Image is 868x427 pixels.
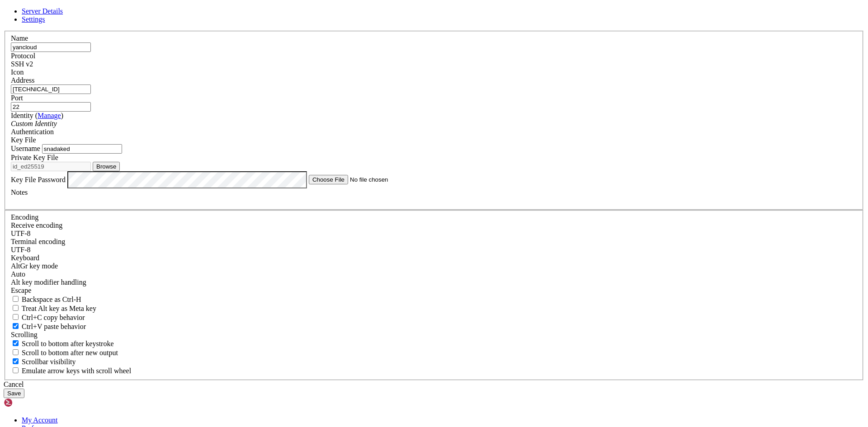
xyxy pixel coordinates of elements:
label: Address [11,76,34,84]
label: Port [11,94,23,102]
label: Scrolling [11,331,38,338]
button: Save [4,389,24,398]
span: Escape [11,286,31,294]
div: Cancel [4,380,864,389]
div: UTF-8 [11,246,857,254]
div: SSH v2 [11,60,857,68]
input: Ctrl+C copy behavior [13,314,19,320]
img: Shellngn [4,398,56,407]
input: Ctrl+V paste behavior [13,323,19,329]
label: If true, the backspace should send BS ('\x08', aka ^H). Otherwise the backspace key should send '... [11,296,81,303]
input: Scroll to bottom after new output [13,349,19,355]
a: My Account [22,416,58,424]
span: Backspace as Ctrl-H [22,296,81,303]
label: Key File Password [11,175,66,183]
label: Private Key File [11,154,58,161]
label: Scroll to bottom after new output. [11,349,118,357]
span: ( ) [35,112,63,119]
label: Icon [11,68,24,76]
span: UTF-8 [11,230,31,237]
button: Browse [93,162,120,171]
i: Custom Identity [11,120,57,127]
span: Scroll to bottom after keystroke [22,340,114,347]
label: Name [11,34,28,42]
label: Set the expected encoding for data received from the host. If the encodings do not match, visual ... [11,262,58,270]
label: Identity [11,112,63,119]
input: Scrollbar visibility [13,358,19,364]
label: Keyboard [11,254,39,262]
label: Notes [11,188,28,196]
label: Username [11,145,40,152]
label: Ctrl+V pastes if true, sends ^V to host if false. Ctrl+Shift+V sends ^V to host if true, pastes i... [11,323,86,330]
span: Treat Alt key as Meta key [22,305,96,312]
span: Ctrl+V paste behavior [22,323,86,330]
label: Controls how the Alt key is handled. Escape: Send an ESC prefix. 8-Bit: Add 128 to the typed char... [11,278,86,286]
span: Scrollbar visibility [22,358,76,366]
span: Scroll to bottom after new output [22,349,118,357]
span: Key File [11,136,36,144]
label: Encoding [11,213,38,221]
label: Protocol [11,52,35,60]
span: SSH v2 [11,60,33,68]
div: UTF-8 [11,230,857,238]
label: Ctrl-C copies if true, send ^C to host if false. Ctrl-Shift-C sends ^C to host if true, copies if... [11,314,85,321]
input: Server Name [11,42,91,52]
label: Whether the Alt key acts as a Meta key or as a distinct Alt key. [11,305,96,312]
span: Auto [11,270,25,278]
span: Emulate arrow keys with scroll wheel [22,367,131,375]
label: Authentication [11,128,54,136]
input: Port Number [11,102,91,112]
label: The default terminal encoding. ISO-2022 enables character map translations (like graphics maps). ... [11,238,65,245]
div: Custom Identity [11,120,857,128]
label: Set the expected encoding for data received from the host. If the encodings do not match, visual ... [11,221,62,229]
span: Ctrl+C copy behavior [22,314,85,321]
input: Backspace as Ctrl-H [13,296,19,302]
input: Emulate arrow keys with scroll wheel [13,367,19,373]
div: Escape [11,286,857,295]
input: Host Name or IP [11,84,91,94]
a: Server Details [22,7,63,15]
div: Auto [11,270,857,278]
input: Login Username [42,144,122,154]
label: When using the alternative screen buffer, and DECCKM (Application Cursor Keys) is active, mouse w... [11,367,131,375]
input: Scroll to bottom after keystroke [13,340,19,346]
div: Key File [11,136,857,144]
label: The vertical scrollbar mode. [11,358,76,366]
span: UTF-8 [11,246,31,253]
label: Whether to scroll to the bottom on any keystroke. [11,340,114,347]
input: Treat Alt key as Meta key [13,305,19,311]
a: Settings [22,15,45,23]
a: Manage [38,112,61,119]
